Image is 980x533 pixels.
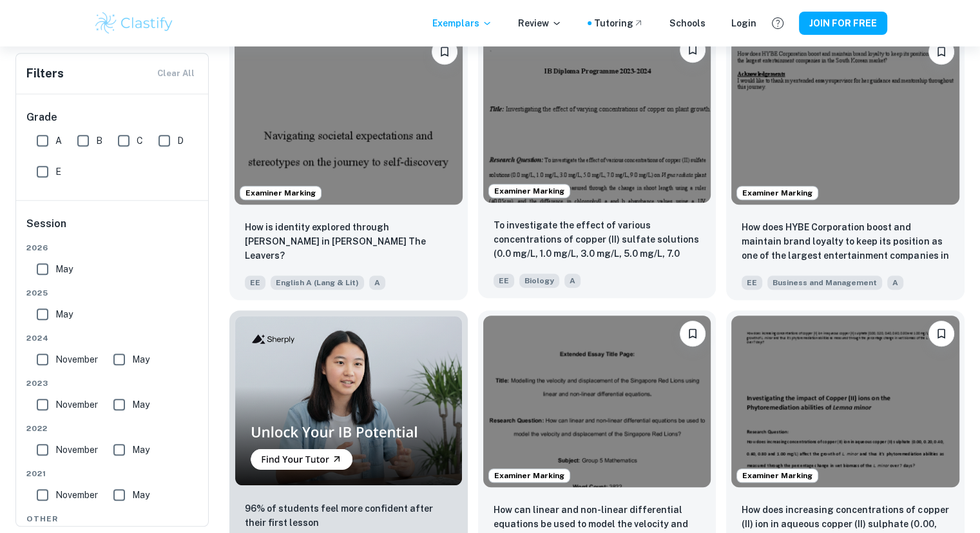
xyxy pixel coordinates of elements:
[26,513,199,525] span: Other
[680,321,706,347] button: Please log in to bookmark exemplars
[483,32,711,203] img: Biology EE example thumbnail: To investigate the effect of various con
[767,12,789,34] button: Help and Feedback
[742,220,949,264] p: How does HYBE Corporation boost and maintain brand loyalty to keep its position as one of the lar...
[483,316,711,487] img: Maths EE example thumbnail: How can linear and non-linear differenti
[55,443,98,457] span: November
[235,34,463,205] img: English A (Lang & Lit) EE example thumbnail: How is identity explored through Deming
[132,443,149,457] span: May
[245,501,452,530] p: 96% of students feel more confident after their first lesson
[494,218,701,262] p: To investigate the effect of various concentrations of copper (II) sulfate solutions (0.0 mg/L, 1...
[731,16,756,30] a: Login
[564,274,581,288] span: A
[26,287,199,299] span: 2025
[26,110,199,125] h6: Grade
[928,39,954,65] button: Please log in to bookmark exemplars
[55,134,62,148] span: A
[26,423,199,434] span: 2022
[96,134,102,148] span: B
[928,321,954,347] button: Please log in to bookmark exemplars
[177,134,184,148] span: D
[55,397,98,412] span: November
[669,16,706,30] a: Schools
[594,16,644,30] a: Tutoring
[245,220,452,263] p: How is identity explored through Deming Guo in Lisa Ko’s The Leavers?
[731,34,959,205] img: Business and Management EE example thumbnail: How does HYBE Corporation boost and main
[369,276,385,290] span: A
[519,274,559,288] span: Biology
[26,377,199,389] span: 2023
[799,12,887,35] button: JOIN FOR FREE
[432,39,457,65] button: Please log in to bookmark exemplars
[489,185,570,197] span: Examiner Marking
[887,276,903,290] span: A
[26,65,64,83] h6: Filters
[494,274,514,288] span: EE
[132,397,149,412] span: May
[742,276,762,290] span: EE
[26,468,199,479] span: 2021
[26,332,199,344] span: 2024
[240,187,321,199] span: Examiner Marking
[235,316,463,485] img: Thumbnail
[55,262,73,276] span: May
[132,352,149,367] span: May
[731,316,959,487] img: Biology EE example thumbnail: How does increasing concentrations of co
[137,134,143,148] span: C
[55,307,73,321] span: May
[767,276,882,290] span: Business and Management
[93,10,175,36] img: Clastify logo
[26,216,199,242] h6: Session
[432,16,492,30] p: Exemplars
[55,352,98,367] span: November
[518,16,562,30] p: Review
[55,165,61,179] span: E
[489,470,570,481] span: Examiner Marking
[229,28,468,300] a: Examiner MarkingPlease log in to bookmark exemplarsHow is identity explored through Deming Guo in...
[478,28,716,300] a: Examiner MarkingPlease log in to bookmark exemplarsTo investigate the effect of various concentra...
[271,276,364,290] span: English A (Lang & Lit)
[737,470,818,481] span: Examiner Marking
[726,28,965,300] a: Examiner MarkingPlease log in to bookmark exemplarsHow does HYBE Corporation boost and maintain b...
[680,37,706,63] button: Please log in to bookmark exemplars
[26,242,199,254] span: 2026
[132,488,149,502] span: May
[245,276,265,290] span: EE
[55,488,98,502] span: November
[737,187,818,199] span: Examiner Marking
